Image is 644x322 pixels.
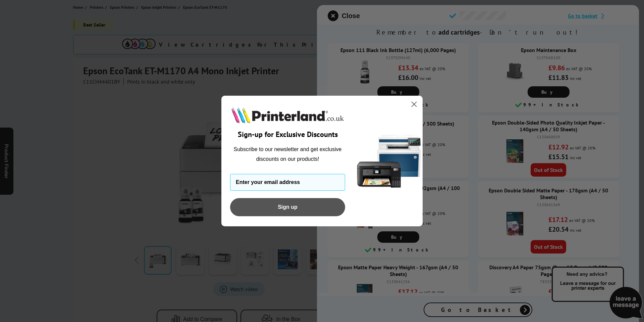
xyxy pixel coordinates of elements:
img: Printerland.co.uk [230,106,345,125]
button: Sign up [230,198,345,216]
button: Close dialog [408,98,420,110]
img: 5290a21f-4df8-4860-95f4-ea1e8d0e8904.png [356,96,423,226]
span: Subscribe to our newsletter and get exclusive discounts on our products! [234,146,342,162]
span: Sign-up for Exclusive Discounts [238,130,338,139]
input: Enter your email address [230,174,345,191]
